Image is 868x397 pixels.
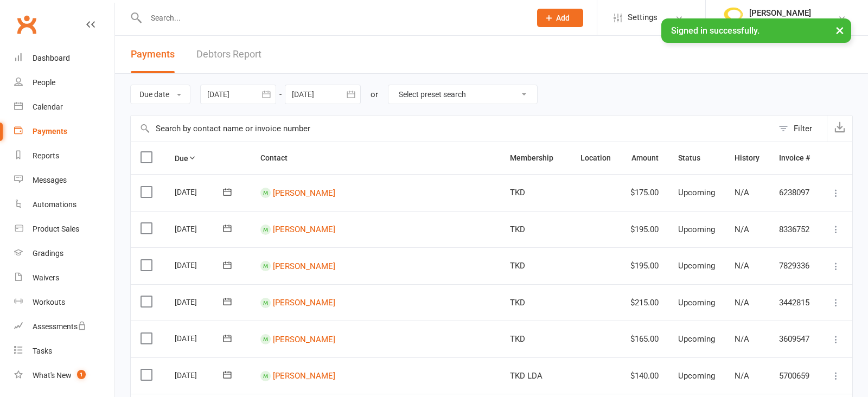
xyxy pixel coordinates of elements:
a: [PERSON_NAME] [273,261,335,271]
span: Signed in successfully. [671,25,759,36]
div: People [33,78,55,87]
a: Clubworx [13,11,40,38]
div: Elite Martial Arts [749,18,811,28]
td: 8336752 [769,211,820,248]
th: Location [571,142,621,174]
div: or [371,88,378,101]
a: Tasks [14,339,114,363]
span: Upcoming [678,261,715,271]
div: Gradings [33,249,63,258]
th: Status [668,142,725,174]
a: Messages [14,168,114,193]
span: TKD LDA [510,371,542,381]
div: [DATE] [175,183,225,200]
td: 5700659 [769,357,820,394]
button: Due date [130,85,190,104]
a: Reports [14,144,114,168]
div: Calendar [33,103,63,111]
div: Product Sales [33,225,79,233]
a: Automations [14,193,114,217]
div: Automations [33,200,76,209]
span: N/A [735,225,749,234]
th: Due [165,142,251,174]
a: Assessments [14,315,114,339]
a: [PERSON_NAME] [273,298,335,308]
div: [DATE] [175,257,225,273]
span: Upcoming [678,371,715,381]
a: Gradings [14,241,114,266]
img: thumb_image1508806937.png [722,7,744,29]
span: Upcoming [678,298,715,308]
button: Add [537,9,583,27]
td: $195.00 [621,247,668,284]
span: 1 [77,370,86,379]
td: $195.00 [621,211,668,248]
div: Assessments [33,322,86,331]
th: Contact [251,142,500,174]
button: Filter [773,116,827,142]
span: TKD [510,298,525,308]
td: 6238097 [769,174,820,211]
a: [PERSON_NAME] [273,188,335,197]
span: Upcoming [678,225,715,234]
span: TKD [510,188,525,197]
div: Filter [794,122,812,135]
a: [PERSON_NAME] [273,225,335,234]
td: $140.00 [621,357,668,394]
span: TKD [510,225,525,234]
div: What's New [33,371,72,380]
button: Payments [131,36,175,73]
td: $175.00 [621,174,668,211]
span: TKD [510,334,525,344]
div: [DATE] [175,220,225,237]
a: [PERSON_NAME] [273,334,335,344]
a: Calendar [14,95,114,119]
a: Debtors Report [196,36,261,73]
a: Product Sales [14,217,114,241]
th: Invoice # [769,142,820,174]
span: TKD [510,261,525,271]
a: What's New1 [14,363,114,388]
div: Workouts [33,298,65,306]
th: Membership [500,142,571,174]
span: Upcoming [678,334,715,344]
a: [PERSON_NAME] [273,371,335,381]
span: N/A [735,188,749,197]
div: [PERSON_NAME] [749,8,811,18]
div: Payments [33,127,67,136]
span: Payments [131,48,175,60]
div: Waivers [33,273,59,282]
div: [DATE] [175,293,225,310]
th: Amount [621,142,668,174]
td: 3442815 [769,284,820,321]
span: N/A [735,371,749,381]
td: $215.00 [621,284,668,321]
td: 3609547 [769,321,820,357]
span: Add [556,14,570,22]
a: Workouts [14,290,114,315]
div: Dashboard [33,54,70,62]
a: Dashboard [14,46,114,71]
div: Reports [33,151,59,160]
td: 7829336 [769,247,820,284]
span: N/A [735,261,749,271]
button: × [830,18,850,42]
div: [DATE] [175,367,225,383]
span: N/A [735,298,749,308]
input: Search... [143,10,523,25]
span: Settings [628,5,658,30]
a: People [14,71,114,95]
div: [DATE] [175,330,225,347]
div: Tasks [33,347,52,355]
a: Waivers [14,266,114,290]
span: Upcoming [678,188,715,197]
th: History [725,142,769,174]
input: Search by contact name or invoice number [131,116,773,142]
td: $165.00 [621,321,668,357]
a: Payments [14,119,114,144]
span: N/A [735,334,749,344]
div: Messages [33,176,67,184]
